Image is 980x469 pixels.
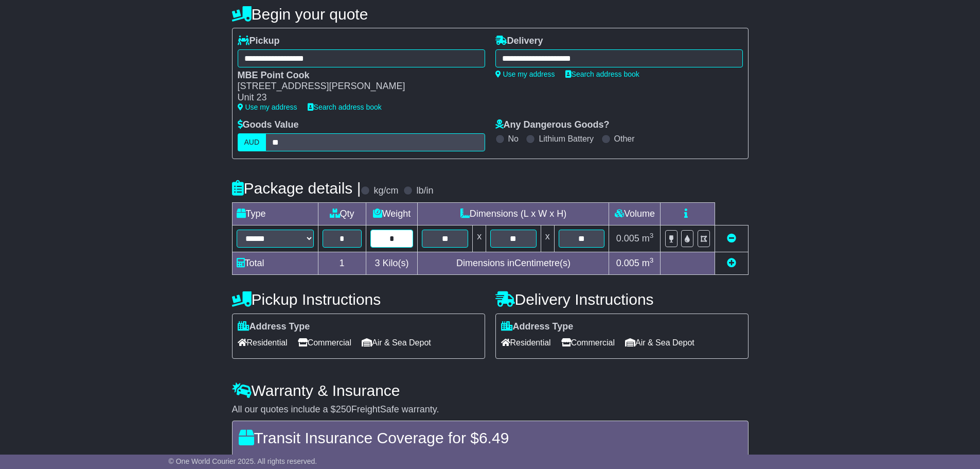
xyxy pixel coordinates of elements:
[232,202,318,225] td: Type
[609,202,661,225] td: Volume
[308,103,382,111] a: Search address book
[616,233,639,244] span: 0.005
[541,225,554,252] td: x
[561,335,615,351] span: Commercial
[232,180,361,197] h4: Package details |
[238,70,475,81] div: MBE Point Cook
[362,335,431,351] span: Air & Sea Depot
[727,258,736,268] a: Add new item
[232,382,749,399] h4: Warranty & Insurance
[616,258,639,268] span: 0.005
[650,256,654,264] sup: 3
[238,81,475,92] div: [STREET_ADDRESS][PERSON_NAME]
[238,335,288,351] span: Residential
[238,119,299,131] label: Goods Value
[501,335,551,351] span: Residential
[565,70,639,78] a: Search address book
[232,252,318,274] td: Total
[495,291,749,308] h4: Delivery Instructions
[416,185,433,197] label: lb/in
[238,92,475,103] div: Unit 23
[625,335,694,351] span: Air & Sea Depot
[232,404,749,415] div: All our quotes include a $ FreightSafe warranty.
[239,429,742,446] h4: Transit Insurance Coverage for $
[495,119,610,131] label: Any Dangerous Goods?
[508,134,519,144] label: No
[375,258,380,268] span: 3
[642,258,654,268] span: m
[614,134,635,144] label: Other
[727,233,736,244] a: Remove this item
[232,291,485,308] h4: Pickup Instructions
[336,404,351,414] span: 250
[642,233,654,244] span: m
[473,225,486,252] td: x
[650,232,654,239] sup: 3
[298,335,351,351] span: Commercial
[479,429,509,446] span: 6.49
[232,6,749,23] h4: Begin your quote
[318,202,366,225] td: Qty
[418,252,609,274] td: Dimensions in Centimetre(s)
[495,36,543,47] label: Delivery
[169,457,317,465] span: © One World Courier 2025. All rights reserved.
[238,36,280,47] label: Pickup
[366,252,418,274] td: Kilo(s)
[501,321,574,333] label: Address Type
[495,70,555,78] a: Use my address
[238,103,297,111] a: Use my address
[366,202,418,225] td: Weight
[539,134,594,144] label: Lithium Battery
[238,321,310,333] label: Address Type
[373,185,398,197] label: kg/cm
[318,252,366,274] td: 1
[418,202,609,225] td: Dimensions (L x W x H)
[238,133,266,151] label: AUD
